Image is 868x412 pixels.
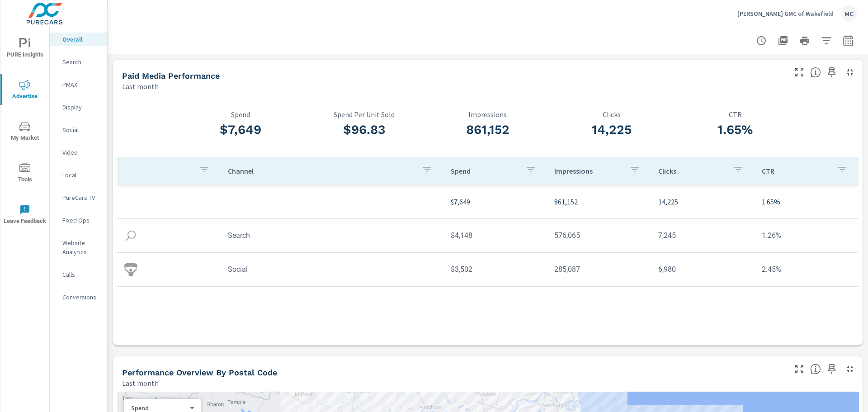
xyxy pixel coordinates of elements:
[62,193,100,202] p: PureCars TV
[841,5,857,22] div: MC
[825,65,839,80] span: Save this to your personalized report
[774,32,792,50] button: "Export Report to PDF"
[547,258,651,281] td: 285,087
[554,166,622,175] p: Impressions
[426,110,550,118] p: Impressions
[554,196,644,207] p: 861,152
[62,148,100,157] p: Video
[50,123,107,137] div: Social
[443,258,547,281] td: $3,502
[50,168,107,182] div: Local
[62,125,100,134] p: Social
[62,270,100,279] p: Calls
[651,258,755,281] td: 6,980
[122,71,220,81] h5: Paid Media Performance
[3,80,47,102] span: Advertise
[674,122,797,137] h3: 1.65%
[755,224,859,247] td: 1.26%
[451,166,519,175] p: Spend
[50,268,107,281] div: Calls
[550,110,674,118] p: Clicks
[62,35,100,44] p: Overall
[547,224,651,247] td: 576,065
[658,166,726,175] p: Clicks
[50,213,107,227] div: Fixed Ops
[843,65,857,80] button: Minimize Widget
[50,191,107,204] div: PureCars TV
[302,122,426,137] h3: $96.83
[755,258,859,281] td: 2.45%
[62,238,100,256] p: Website Analytics
[179,122,302,137] h3: $7,649
[221,258,443,281] td: Social
[124,229,137,242] img: icon-search.svg
[221,224,443,247] td: Search
[825,362,839,376] span: Save this to your personalized report
[62,170,100,180] p: Local
[810,67,821,78] span: Understand performance metrics over the selected time range.
[122,368,277,377] h5: Performance Overview By Postal Code
[451,196,540,207] p: $7,649
[124,263,137,276] img: icon-social.svg
[737,9,834,18] p: [PERSON_NAME] GMC of Wakefield
[62,57,100,66] p: Search
[550,122,674,137] h3: 14,225
[179,110,302,118] p: Spend
[228,166,415,175] p: Channel
[50,290,107,304] div: Conversions
[62,103,100,112] p: Display
[50,146,107,159] div: Video
[3,204,47,227] span: Leave Feedback
[762,166,830,175] p: CTR
[443,224,547,247] td: $4,148
[839,32,857,50] button: Select Date Range
[62,80,100,89] p: PMAX
[817,32,835,50] button: Apply Filters
[810,364,821,374] span: Understand performance data by postal code. Individual postal codes can be selected and expanded ...
[3,121,47,143] span: My Market
[792,362,807,376] button: Make Fullscreen
[122,378,159,388] p: Last month
[3,38,47,60] span: PURE Insights
[50,236,107,259] div: Website Analytics
[302,110,426,118] p: Spend Per Unit Sold
[762,196,851,207] p: 1.65%
[50,78,107,91] div: PMAX
[62,216,100,225] p: Fixed Ops
[50,100,107,114] div: Display
[131,404,186,412] p: Spend
[674,110,797,118] p: CTR
[658,196,748,207] p: 14,225
[122,81,159,92] p: Last month
[426,122,550,137] h3: 861,152
[651,224,755,247] td: 7,245
[0,27,49,235] div: nav menu
[62,293,100,302] p: Conversions
[796,32,814,50] button: Print Report
[50,33,107,46] div: Overall
[843,362,857,376] button: Minimize Widget
[50,55,107,69] div: Search
[792,65,807,80] button: Make Fullscreen
[3,163,47,185] span: Tools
